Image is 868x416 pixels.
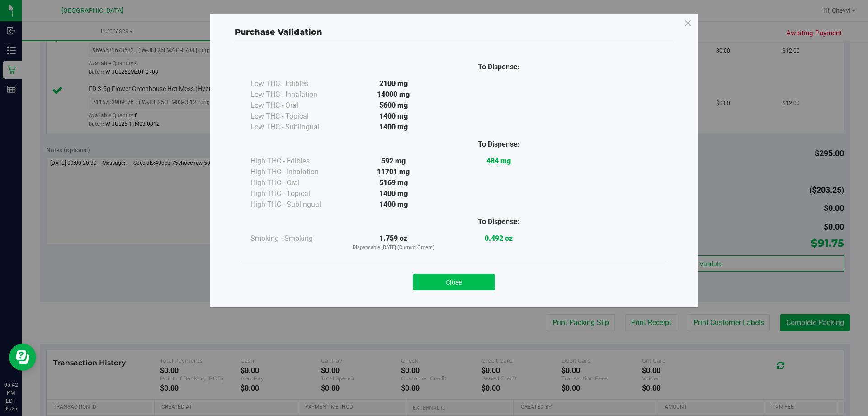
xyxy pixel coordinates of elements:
[341,111,446,122] div: 1400 mg
[341,167,446,177] div: 11701 mg
[446,216,552,227] div: To Dispense:
[250,156,341,167] div: High THC - Edibles
[250,100,341,111] div: Low THC - Oral
[250,122,341,133] div: Low THC - Sublingual
[9,344,36,371] iframe: Resource center
[446,139,552,150] div: To Dispense:
[250,177,341,188] div: High THC - Oral
[250,199,341,210] div: High THC - Sublingual
[341,78,446,89] div: 2100 mg
[235,27,322,37] span: Purchase Validation
[486,157,511,165] strong: 484 mg
[341,199,446,210] div: 1400 mg
[341,177,446,188] div: 5169 mg
[250,89,341,100] div: Low THC - Inhalation
[341,156,446,167] div: 592 mg
[341,233,446,252] div: 1.759 oz
[250,111,341,122] div: Low THC - Topical
[250,233,341,244] div: Smoking - Smoking
[250,78,341,89] div: Low THC - Edibles
[446,62,552,72] div: To Dispense:
[250,188,341,199] div: High THC - Topical
[485,234,513,243] strong: 0.492 oz
[250,167,341,177] div: High THC - Inhalation
[341,122,446,133] div: 1400 mg
[341,100,446,111] div: 5600 mg
[341,188,446,199] div: 1400 mg
[413,274,495,290] button: Close
[341,244,446,252] p: Dispensable [DATE] (Current Orders)
[341,89,446,100] div: 14000 mg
